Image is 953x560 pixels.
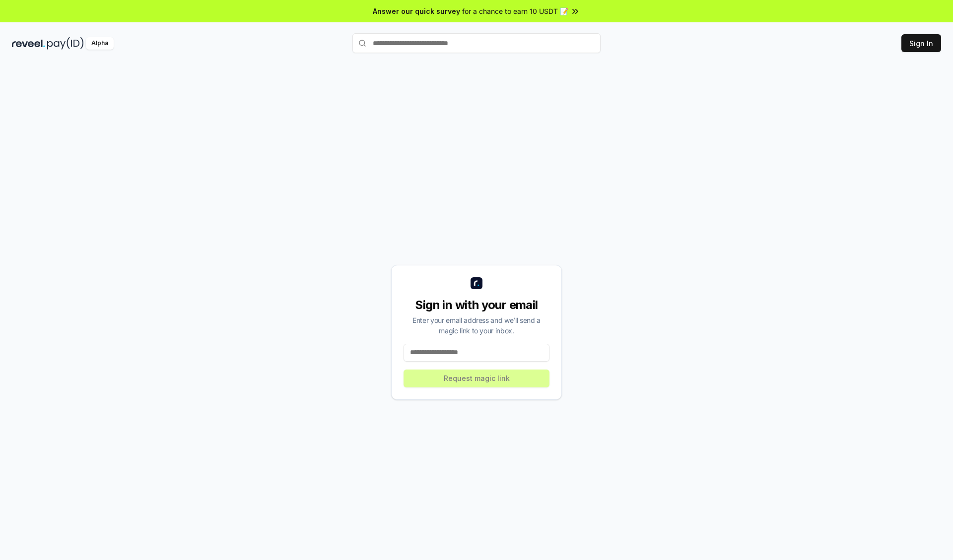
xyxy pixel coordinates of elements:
div: Sign in with your email [404,297,549,313]
div: Enter your email address and we’ll send a magic link to your inbox. [404,315,549,336]
img: reveel_dark [12,37,45,50]
img: pay_id [47,37,84,50]
span: Answer our quick survey [373,6,460,16]
img: logo_small [471,277,482,289]
button: Sign In [901,34,941,52]
div: Alpha [86,37,114,50]
span: for a chance to earn 10 USDT 📝 [462,6,568,16]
